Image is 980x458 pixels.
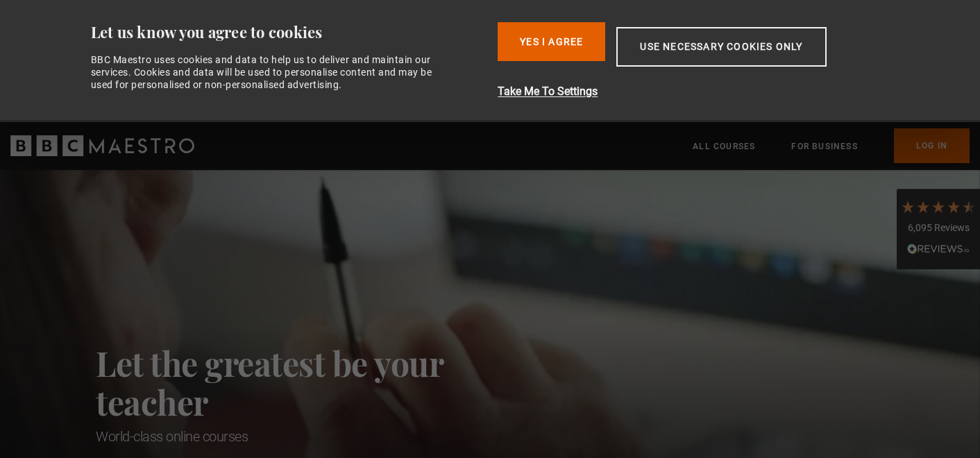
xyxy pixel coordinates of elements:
a: All Courses [693,139,755,153]
nav: Primary [693,128,970,163]
button: Use necessary cookies only [616,27,826,67]
button: Yes I Agree [498,22,605,61]
button: Take Me To Settings [498,83,899,100]
h2: Let the greatest be your teacher [96,343,505,421]
img: REVIEWS.io [907,244,970,253]
div: 4.7 Stars [900,199,977,214]
a: For business [791,139,857,153]
div: 6,095 ReviewsRead All Reviews [897,189,980,269]
div: Read All Reviews [900,242,977,259]
div: BBC Maestro uses cookies and data to help us to deliver and maintain our services. Cookies and da... [91,53,448,92]
svg: BBC Maestro [10,135,194,156]
div: Let us know you agree to cookies [91,22,487,42]
div: 6,095 Reviews [900,221,977,235]
a: Log In [894,128,970,163]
